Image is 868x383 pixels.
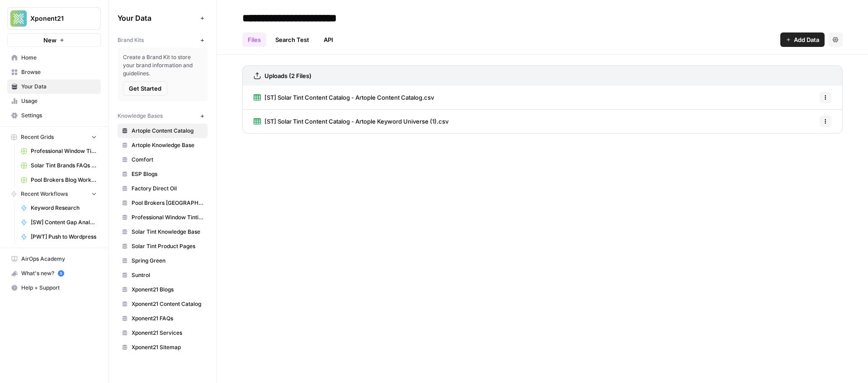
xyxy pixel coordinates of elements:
a: Pool Brokers Blog Workflow [17,173,101,187]
span: AirOps Academy [21,255,97,263]
a: [PWT] Push to Wordpress [17,230,101,244]
a: 5 [58,270,64,277]
a: AirOps Academy [7,252,101,266]
span: Solar Tint Knowledge Base [132,228,203,236]
span: Factory Direct Oil [132,185,203,193]
a: Pool Brokers [GEOGRAPHIC_DATA] [118,196,208,210]
span: Artople Content Catalog [132,127,203,135]
span: Help + Support [21,284,97,292]
span: [SW] Content Gap Analysis - GPT5 [31,218,97,226]
a: Xponent21 FAQs [118,311,208,326]
span: Recent Workflows [21,190,68,198]
span: Keyword Research [31,204,97,212]
a: Your Data [7,79,101,94]
span: Usage [21,97,97,105]
a: [SW] Content Gap Analysis - GPT5 [17,215,101,230]
button: Workspace: Xponent21 [7,7,101,30]
a: Solar Tint Brands FAQs Workflows [17,158,101,173]
a: Home [7,51,101,65]
span: Professional Window Tinting [31,147,97,155]
button: Help + Support [7,281,101,295]
a: Files [242,32,266,47]
button: Recent Grids [7,130,101,144]
span: Xponent21 Sitemap [132,343,203,351]
a: Search Test [270,32,315,47]
a: Solar Tint Knowledge Base [118,225,208,239]
span: Suntrol [132,271,203,279]
span: Pool Brokers Blog Workflow [31,176,97,184]
span: Xponent21 FAQs [132,314,203,323]
span: Recent Grids [21,133,54,141]
a: [ST] Solar Tint Content Catalog - Artople Keyword Universe (1).csv [254,110,448,133]
button: Recent Workflows [7,187,101,201]
span: Brand Kits [118,36,144,44]
h3: Uploads (2 Files) [264,71,311,80]
span: Comfort [132,156,203,164]
span: ESP Blogs [132,170,203,178]
a: Comfort [118,152,208,167]
span: New [43,36,57,45]
a: ESP Blogs [118,167,208,181]
a: API [318,32,339,47]
a: Keyword Research [17,201,101,215]
a: Spring Green [118,254,208,268]
span: Solar Tint Product Pages [132,242,203,250]
a: Xponent21 Sitemap [118,340,208,355]
img: Xponent21 Logo [10,10,27,27]
a: Settings [7,108,101,123]
span: [ST] Solar Tint Content Catalog - Artople Content Catalog.csv [264,93,434,102]
a: Xponent21 Services [118,326,208,340]
a: Professional Window Tinting [17,144,101,158]
span: Xponent21 Services [132,329,203,337]
span: Xponent21 Content Catalog [132,300,203,308]
button: Get Started [123,81,167,96]
a: Suntrol [118,268,208,282]
span: Solar Tint Brands FAQs Workflows [31,162,97,170]
span: Professional Window Tinting [132,213,203,221]
span: [PWT] Push to Wordpress [31,233,97,241]
span: Browse [21,68,97,76]
button: What's new? 5 [7,266,101,281]
a: Usage [7,94,101,108]
span: Pool Brokers [GEOGRAPHIC_DATA] [132,199,203,207]
span: Your Data [21,83,97,91]
a: [ST] Solar Tint Content Catalog - Artople Content Catalog.csv [254,86,434,109]
span: Add Data [794,35,819,44]
a: Xponent21 Content Catalog [118,297,208,311]
span: Your Data [118,13,197,23]
span: Xponent21 [30,14,85,23]
span: Create a Brand Kit to store your brand information and guidelines. [123,53,202,78]
a: Xponent21 Blogs [118,282,208,297]
span: Get Started [129,84,161,93]
a: Browse [7,65,101,79]
button: Add Data [780,32,825,47]
span: [ST] Solar Tint Content Catalog - Artople Keyword Universe (1).csv [264,117,448,126]
span: Spring Green [132,257,203,265]
span: Xponent21 Blogs [132,286,203,294]
a: Solar Tint Product Pages [118,239,208,254]
span: Knowledge Bases [118,112,163,120]
text: 5 [60,271,62,276]
a: Artople Content Catalog [118,124,208,138]
span: Home [21,54,97,62]
a: Factory Direct Oil [118,181,208,196]
a: Professional Window Tinting [118,210,208,225]
span: Settings [21,111,97,120]
button: New [7,33,101,47]
a: Artople Knowledge Base [118,138,208,152]
a: Uploads (2 Files) [254,66,311,86]
div: What's new? [8,267,100,280]
span: Artople Knowledge Base [132,141,203,149]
